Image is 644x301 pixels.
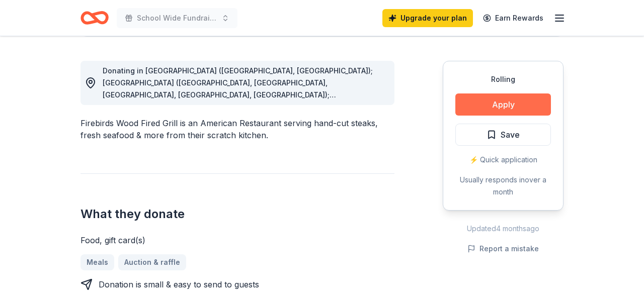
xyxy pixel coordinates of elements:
[80,6,109,30] a: Home
[118,254,186,270] a: Auction & raffle
[501,128,520,141] span: Save
[80,254,114,270] a: Meals
[80,234,394,246] div: Food, gift card(s)
[137,12,217,24] span: School Wide Fundraiser
[80,117,394,141] div: Firebirds Wood Fired Grill is an American Restaurant serving hand-cut steaks, fresh seafood & mor...
[117,8,237,28] button: School Wide Fundraiser
[455,73,551,85] div: Rolling
[80,206,394,222] h2: What they donate
[99,278,259,290] div: Donation is small & easy to send to guests
[455,154,551,166] div: ⚡️ Quick application
[455,124,551,146] button: Save
[382,9,473,27] a: Upgrade your plan
[443,223,563,235] div: Updated 4 months ago
[467,243,539,255] button: Report a mistake
[455,174,551,198] div: Usually responds in over a month
[477,9,549,27] a: Earn Rewards
[455,93,551,116] button: Apply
